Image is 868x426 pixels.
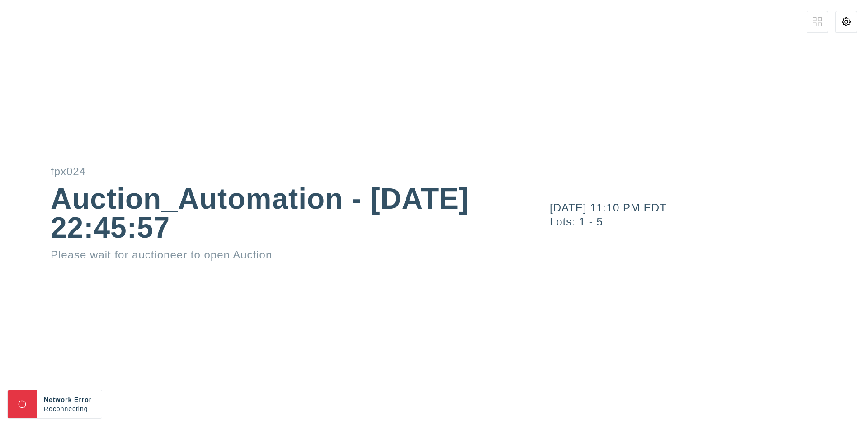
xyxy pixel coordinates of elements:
div: Auction_Automation - [DATE] 22:45:57 [51,184,470,242]
div: Network Error [44,395,94,404]
div: [DATE] 11:10 PM EDT [550,202,868,213]
div: Reconnecting [44,404,94,413]
div: Please wait for auctioneer to open Auction [51,249,470,260]
div: Lots: 1 - 5 [550,216,868,227]
div: fpx024 [51,166,470,177]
